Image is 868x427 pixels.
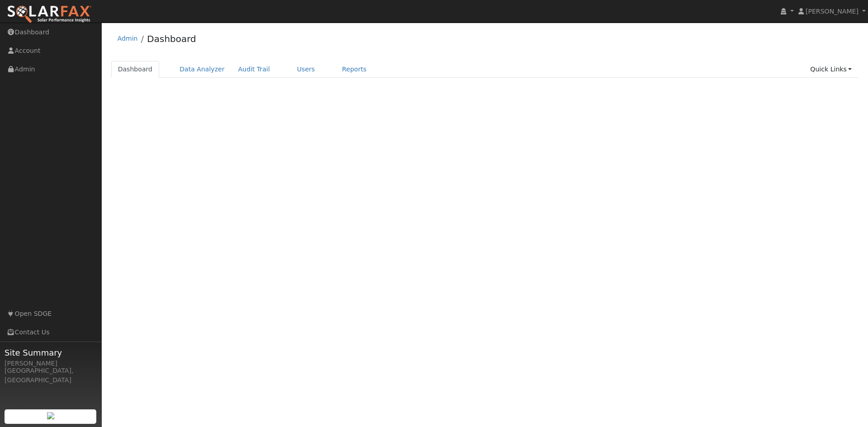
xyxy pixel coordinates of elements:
a: Data Analyzer [173,61,231,78]
a: Reports [335,61,373,78]
span: Site Summary [5,347,97,359]
a: Quick Links [803,61,859,78]
div: [PERSON_NAME] [5,359,97,368]
a: Admin [118,35,138,42]
a: Dashboard [111,61,160,78]
a: Dashboard [147,33,196,44]
span: [PERSON_NAME] [806,8,859,15]
a: Users [290,61,322,78]
a: Audit Trail [231,61,277,78]
img: retrieve [47,412,54,419]
div: [GEOGRAPHIC_DATA], [GEOGRAPHIC_DATA] [5,366,97,385]
img: SolarFax [7,5,92,24]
